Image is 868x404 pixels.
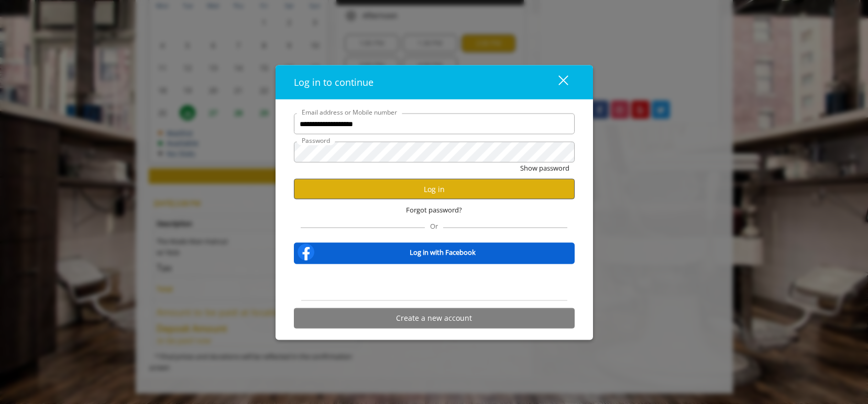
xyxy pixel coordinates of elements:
[410,246,476,257] b: Log in with Facebook
[520,163,569,174] button: Show password
[546,74,567,90] div: close dialog
[294,308,575,329] button: Create a new account
[296,136,335,145] label: Password
[294,76,373,88] span: Log in to continue
[296,107,402,117] label: Email address or Mobile number
[294,142,575,163] input: Password
[294,114,575,134] input: Email address or Mobile number
[294,179,575,199] button: Log in
[381,271,487,294] iframe: Sign in with Google Button
[539,72,575,93] button: close dialog
[406,205,462,216] span: Forgot password?
[295,242,316,263] img: facebook-logo
[425,221,443,231] span: Or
